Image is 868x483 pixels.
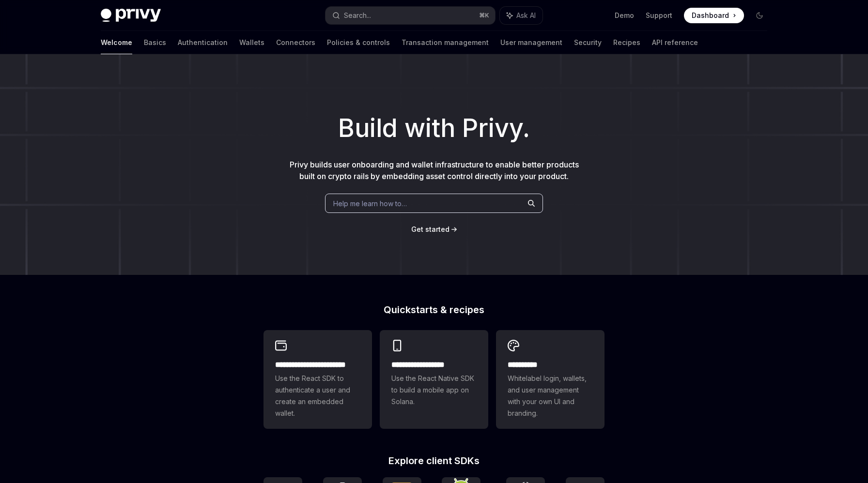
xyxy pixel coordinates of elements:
[344,10,371,21] div: Search...
[500,7,542,24] button: Ask AI
[101,9,161,22] img: dark logo
[479,12,489,19] span: ⌘ K
[652,31,698,54] a: API reference
[411,225,449,234] a: Get started
[178,31,228,54] a: Authentication
[496,330,604,429] a: **** *****Whitelabel login, wallets, and user management with your own UI and branding.
[275,373,360,419] span: Use the React SDK to authenticate a user and create an embedded wallet.
[263,456,604,466] h2: Explore client SDKs
[613,31,640,54] a: Recipes
[15,109,852,147] h1: Build with Privy.
[144,31,166,54] a: Basics
[380,330,488,429] a: **** **** **** ***Use the React Native SDK to build a mobile app on Solana.
[333,198,407,209] span: Help me learn how to…
[325,7,495,24] button: Search...⌘K
[327,31,390,54] a: Policies & controls
[239,31,264,54] a: Wallets
[692,11,729,20] span: Dashboard
[263,305,604,315] h2: Quickstarts & recipes
[516,11,536,20] span: Ask AI
[391,373,477,408] span: Use the React Native SDK to build a mobile app on Solana.
[752,8,767,23] button: Toggle dark mode
[508,373,593,419] span: Whitelabel login, wallets, and user management with your own UI and branding.
[101,31,132,54] a: Welcome
[290,160,579,181] span: Privy builds user onboarding and wallet infrastructure to enable better products built on crypto ...
[276,31,315,54] a: Connectors
[684,8,744,23] a: Dashboard
[646,11,672,20] a: Support
[615,11,634,20] a: Demo
[411,225,449,233] span: Get started
[574,31,602,54] a: Security
[500,31,562,54] a: User management
[402,31,489,54] a: Transaction management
